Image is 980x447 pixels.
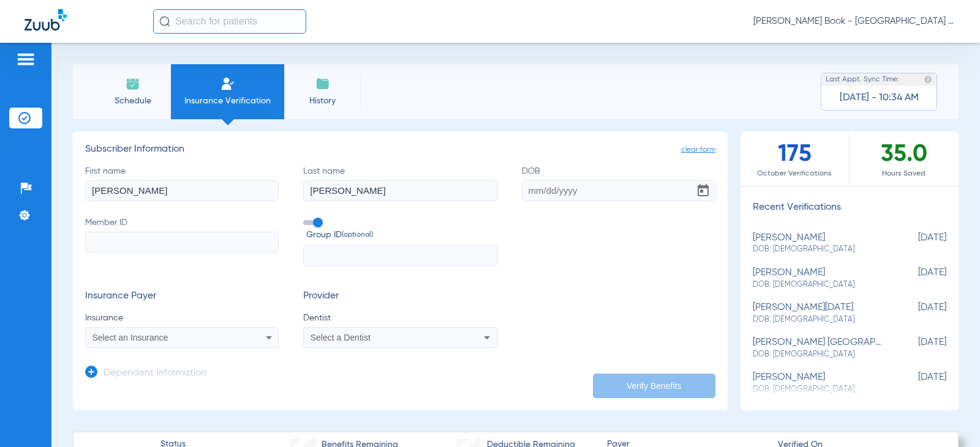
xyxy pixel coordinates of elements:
span: [DATE] - 10:34 AM [840,92,919,104]
div: [PERSON_NAME][DATE] [753,302,885,325]
small: (optional) [342,229,373,242]
img: History [315,76,330,91]
span: clear form [681,144,715,156]
h3: Provider [303,290,497,303]
label: Last name [303,165,497,201]
span: [DATE] [885,232,946,255]
span: Last Appt. Sync Time: [826,73,899,86]
span: [DATE] [885,337,946,360]
span: Group ID [306,229,497,242]
span: DOB: [DEMOGRAPHIC_DATA] [753,244,885,255]
span: Insurance [85,312,279,324]
span: DOB: [DEMOGRAPHIC_DATA] [753,314,885,325]
span: October Verifications [741,168,849,180]
span: [DATE] [885,267,946,290]
div: [PERSON_NAME] [753,267,885,290]
span: [PERSON_NAME] Book - [GEOGRAPHIC_DATA] Dental Care [753,15,956,28]
button: Verify Benefits [593,374,715,398]
input: First name [85,180,279,201]
input: Member ID [85,232,279,253]
div: [PERSON_NAME] [GEOGRAPHIC_DATA] [753,337,885,360]
span: Select a Dentist [311,333,371,342]
span: [DATE] [885,372,946,394]
img: last sync help info [924,75,932,84]
span: Select an Insurance [92,333,168,342]
h3: Subscriber Information [85,144,715,156]
img: Manual Insurance Verification [221,76,235,91]
label: First name [85,165,279,201]
input: Search for patients [153,9,306,34]
input: Last name [303,180,497,201]
span: Hours Saved [850,168,959,180]
h3: Insurance Payer [85,290,279,303]
span: Insurance Verification [180,95,275,107]
span: DOB: [DEMOGRAPHIC_DATA] [753,279,885,290]
input: DOBOpen calendar [522,180,715,201]
img: Search Icon [159,16,170,27]
span: History [293,95,352,107]
span: [DATE] [885,302,946,325]
div: [PERSON_NAME] [753,372,885,394]
div: 35.0 [850,131,959,186]
img: hamburger-icon [16,52,36,67]
label: DOB [522,165,715,201]
div: 175 [741,131,850,186]
h3: Dependent Information [104,368,206,380]
h3: Recent Verifications [741,202,959,214]
span: Schedule [104,95,162,107]
img: Zuub Logo [24,9,67,31]
img: Schedule [126,76,140,91]
span: DOB: [DEMOGRAPHIC_DATA] [753,349,885,360]
span: Dentist [303,312,497,324]
label: Member ID [85,216,279,267]
button: Open calendar [691,179,715,203]
div: [PERSON_NAME] [753,232,885,255]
